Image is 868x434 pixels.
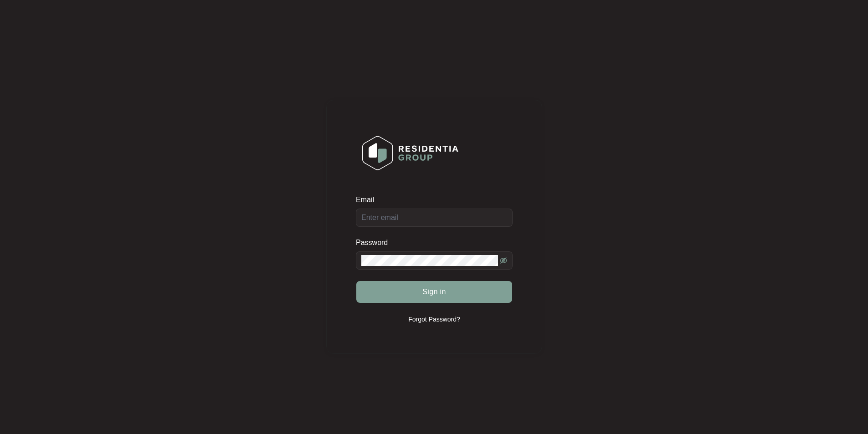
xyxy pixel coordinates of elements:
[356,209,513,227] input: Email
[356,130,464,176] img: Login Logo
[361,255,498,266] input: Password
[500,257,507,264] span: eye-invisible
[356,238,395,247] label: Password
[408,315,460,324] p: Forgot Password?
[356,281,512,303] button: Sign in
[356,195,380,204] label: Email
[422,286,446,297] span: Sign in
